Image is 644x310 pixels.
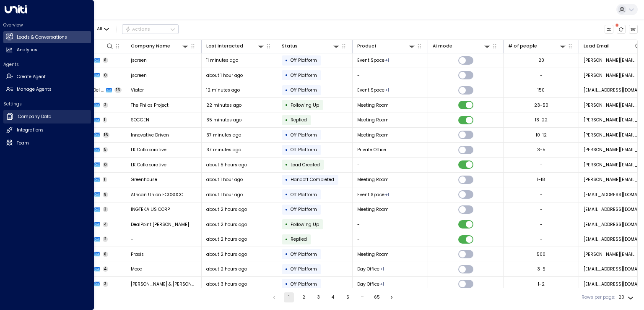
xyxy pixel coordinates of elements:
[3,44,91,56] a: Analytics
[540,162,543,168] div: -
[618,292,635,302] div: 20
[206,176,243,183] span: about 1 hour ago
[285,129,288,140] div: •
[535,117,548,123] div: 13-22
[131,251,144,257] span: Praxis
[206,42,243,50] div: Last Interacted
[285,189,288,200] div: •
[282,42,340,50] div: Status
[299,292,309,302] button: Go to page 2
[357,42,377,50] div: Product
[3,124,91,137] a: Integrations
[285,159,288,170] div: •
[206,192,243,198] span: about 1 hour ago
[282,42,298,50] div: Status
[103,117,107,123] span: 1
[617,25,626,34] span: There are new threads available. Refresh the grid to view the latest updates.
[353,232,428,247] td: -
[357,42,416,50] div: Product
[291,176,334,183] span: Handoff Completed
[131,162,166,168] span: LK Collaborative
[206,102,241,108] span: 22 minutes ago
[385,87,389,93] div: Meeting Room
[103,236,108,242] span: 2
[313,292,323,302] button: Go to page 3
[103,58,109,63] span: 8
[17,140,29,147] h2: Team
[97,26,102,32] span: All
[3,110,91,123] a: Company Data
[103,73,109,78] span: 0
[291,192,317,198] span: Off Platform
[508,42,537,50] div: # of people
[372,292,382,302] button: Go to page 65
[291,132,317,138] span: Off Platform
[285,204,288,215] div: •
[380,281,384,287] div: Private Office
[17,47,37,53] h2: Analytics
[285,144,288,155] div: •
[285,100,288,110] div: •
[103,132,110,138] span: 16
[131,221,189,228] span: DealPoint Merrill
[291,117,307,123] span: Replied
[537,176,545,183] div: 1-18
[17,74,46,80] h2: Create Agent
[103,222,109,227] span: 4
[285,115,288,126] div: •
[103,207,109,212] span: 3
[357,87,384,93] span: Event Space
[343,292,353,302] button: Go to page 5
[18,113,52,120] h2: Company Data
[131,42,190,50] div: Company Name
[103,281,109,287] span: 3
[131,266,143,272] span: Mood
[285,234,288,245] div: •
[131,102,169,108] span: The Philos Project
[584,42,642,50] div: Lead Email
[206,57,238,63] span: 11 minutes ago
[285,174,288,185] div: •
[206,87,240,93] span: 12 minutes ago
[103,192,109,197] span: 9
[582,294,615,301] label: Rows per page:
[357,132,389,138] span: Meeting Room
[284,292,294,302] button: page 1
[285,249,288,260] div: •
[17,127,44,134] h2: Integrations
[103,102,109,108] span: 3
[131,42,170,50] div: Company Name
[538,87,545,93] div: 150
[540,192,543,198] div: -
[17,86,52,93] h2: Manage Agents
[357,176,389,183] span: Meeting Room
[285,278,288,289] div: •
[538,57,544,63] div: 20
[131,117,149,123] span: SOCGEN
[103,266,109,272] span: 4
[103,162,109,168] span: 0
[353,68,428,83] td: -
[380,266,384,272] div: Private Office
[353,217,428,232] td: -
[3,84,91,96] a: Manage Agents
[537,266,545,272] div: 3-5
[291,102,319,108] span: Following Up
[103,147,108,152] span: 5
[291,206,317,213] span: Off Platform
[206,72,243,79] span: about 1 hour ago
[291,87,317,93] span: Off Platform
[291,251,317,257] span: Off Platform
[3,101,91,107] h2: Settings
[357,102,389,108] span: Meeting Room
[291,72,317,79] span: Off Platform
[122,24,179,34] div: Button group with a nested menu
[206,147,241,153] span: 37 minutes ago
[3,22,91,28] h2: Overview
[206,281,247,287] span: about 3 hours ago
[540,206,543,213] div: -
[285,264,288,275] div: •
[131,192,184,198] span: African Union ECOSOCC
[385,57,389,63] div: Meeting Room
[285,70,288,81] div: •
